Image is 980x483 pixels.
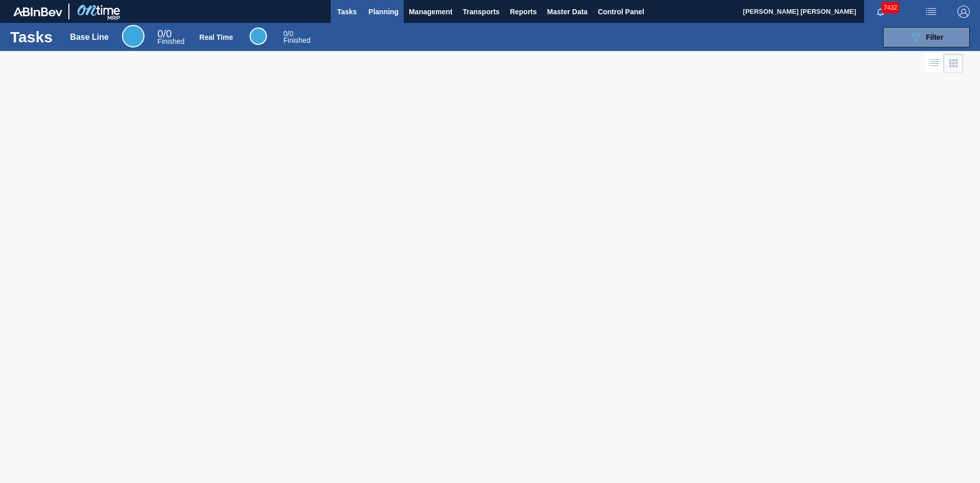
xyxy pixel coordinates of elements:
[925,6,937,18] img: userActions
[283,31,310,44] div: Real Time
[158,37,185,45] span: Finished
[122,25,144,47] div: Base Line
[158,28,172,39] span: / 0
[547,6,587,18] span: Master Data
[883,27,970,47] button: Filter
[958,6,970,18] img: Logout
[598,6,644,18] span: Control Panel
[283,30,293,38] span: / 0
[158,28,163,39] span: 0
[250,28,267,45] div: Real Time
[13,7,62,16] img: TNhmsLtSVTkK8tSr43FrP2fwEKptu5GPRR3wAAAABJRU5ErkJggg==
[283,36,310,44] span: Finished
[881,2,899,13] span: 7432
[283,30,287,38] span: 0
[70,33,109,42] div: Base Line
[864,5,897,19] button: Notifications
[200,33,233,41] div: Real Time
[336,6,358,18] span: Tasks
[10,31,55,43] h1: Tasks
[463,6,500,18] span: Transports
[926,33,943,41] span: Filter
[409,6,453,18] span: Management
[369,6,399,18] span: Planning
[158,30,185,45] div: Base Line
[510,6,537,18] span: Reports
